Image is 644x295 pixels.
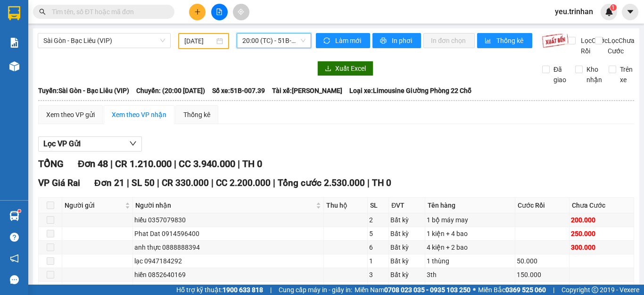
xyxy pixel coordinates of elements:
[9,211,19,221] img: warehouse-icon
[136,85,205,96] span: Chuyến: (20:00 [DATE])
[390,242,423,253] div: Bất kỳ
[39,8,46,15] span: search
[604,35,636,56] span: Lọc Chưa Cước
[174,158,176,169] span: |
[325,65,331,73] span: download
[324,198,368,213] th: Thu hộ
[473,288,476,292] span: ⚪️
[517,270,568,280] div: 150.000
[216,177,271,188] span: CC 2.200.000
[610,4,617,11] sup: 1
[134,215,322,225] div: hiếu 0357079830
[94,177,124,188] span: Đơn 21
[542,33,569,48] img: 9k=
[316,33,370,48] button: syncLàm mới
[367,177,370,188] span: |
[369,283,387,294] div: 1
[611,4,615,11] span: 1
[427,256,513,266] div: 1 thùng
[372,33,421,48] button: printerIn phơi
[18,210,21,212] sup: 1
[273,177,275,188] span: |
[427,242,513,253] div: 4 kiện + 2 bao
[78,158,108,169] span: Đơn 48
[211,177,214,188] span: |
[389,198,425,213] th: ĐVT
[238,8,244,15] span: aim
[179,158,235,169] span: CC 3.940.000
[553,285,554,295] span: |
[110,158,113,169] span: |
[380,37,388,45] span: printer
[517,256,568,266] div: 50.000
[10,275,19,284] span: message
[65,200,123,211] span: Người gửi
[112,110,166,120] div: Xem theo VP nhận
[390,215,423,225] div: Bất kỳ
[477,33,532,48] button: bar-chartThống kê
[270,285,272,295] span: |
[212,85,265,96] span: Số xe: 51B-007.39
[127,177,129,188] span: |
[216,8,223,15] span: file-add
[390,283,423,294] div: Bất kỳ
[592,287,598,293] span: copyright
[425,198,515,213] th: Tên hàng
[8,6,20,20] img: logo-vxr
[43,138,81,150] span: Lọc VP Gửi
[162,177,209,188] span: CR 330.000
[605,8,613,16] img: icon-new-feature
[132,177,155,188] span: SL 50
[134,228,322,239] div: Phat Dat 0914596400
[571,215,632,225] div: 200.000
[427,228,513,239] div: 1 kiện + 4 bao
[550,64,570,85] span: Đã giao
[392,35,413,46] span: In phơi
[278,177,365,188] span: Tổng cước 2.530.000
[46,110,95,120] div: Xem theo VP gửi
[571,283,632,294] div: 50.000
[571,228,632,239] div: 250.000
[43,34,165,48] span: Sài Gòn - Bạc Liêu (VIP)
[223,286,263,294] strong: 1900 633 818
[211,4,228,20] button: file-add
[369,256,387,266] div: 1
[616,64,636,85] span: Trên xe
[369,242,387,253] div: 6
[189,4,206,20] button: plus
[233,4,249,20] button: aim
[279,285,352,295] span: Cung cấp máy in - giấy in:
[427,283,513,294] div: 1 th
[369,270,387,280] div: 3
[384,286,471,294] strong: 0708 023 035 - 0935 103 250
[577,35,609,56] span: Lọc Cước Rồi
[9,61,19,71] img: warehouse-icon
[622,4,638,20] button: caret-down
[157,177,159,188] span: |
[427,215,513,225] div: 1 bộ máy may
[134,242,322,253] div: anh thực 0888888394
[134,256,322,266] div: lạc 0947184292
[369,215,387,225] div: 2
[570,198,634,213] th: Chưa Cước
[9,38,19,48] img: solution-icon
[427,270,513,280] div: 3th
[369,228,387,239] div: 5
[323,37,331,45] span: sync
[183,110,210,120] div: Thống kê
[184,36,215,46] input: 11/09/2025
[10,254,19,263] span: notification
[38,177,80,188] span: VP Giá Rai
[390,270,423,280] div: Bất kỳ
[115,158,172,169] span: CR 1.210.000
[355,285,471,295] span: Miền Nam
[242,158,262,169] span: TH 0
[242,34,305,48] span: 20:00 (TC) - 51B-007.39
[238,158,240,169] span: |
[38,87,129,94] b: Tuyến: Sài Gòn - Bạc Liêu (VIP)
[38,136,142,152] button: Lọc VP Gửi
[349,85,471,96] span: Loại xe: Limousine Giường Phòng 22 Chỗ
[478,285,546,295] span: Miền Bắc
[390,228,423,239] div: Bất kỳ
[485,37,493,45] span: bar-chart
